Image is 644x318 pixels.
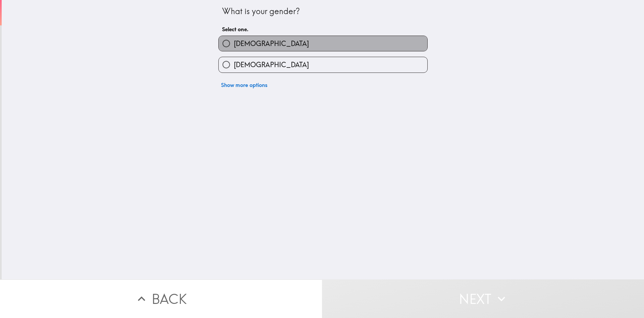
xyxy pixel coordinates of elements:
h6: Select one. [222,26,424,33]
div: What is your gender? [222,6,424,17]
button: Show more options [218,78,270,92]
span: [DEMOGRAPHIC_DATA] [234,39,309,48]
span: [DEMOGRAPHIC_DATA] [234,60,309,70]
button: [DEMOGRAPHIC_DATA] [219,36,427,51]
button: [DEMOGRAPHIC_DATA] [219,57,427,72]
button: Next [322,279,644,318]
